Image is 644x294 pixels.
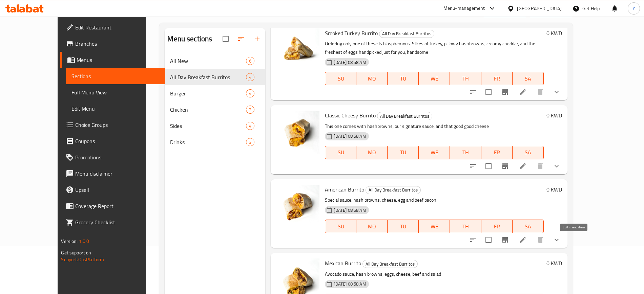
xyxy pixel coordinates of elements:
span: Y [632,5,635,12]
span: [DATE] 08:58 AM [331,281,369,287]
span: Select to update [481,233,496,247]
span: SU [328,74,354,84]
img: Classic Cheesy Burrito [276,111,319,154]
svg: Show Choices [553,236,561,244]
div: All Day Breakfast Burritos4 [165,69,265,85]
span: WE [421,148,447,157]
button: TU [388,220,419,233]
span: Select all sections [219,32,233,46]
span: Get support on: [61,248,92,257]
span: SA [515,148,541,157]
span: TU [390,222,416,231]
span: MO [359,222,385,231]
button: TH [450,72,481,85]
span: Edit Restaurant [75,23,160,31]
button: delete [532,84,548,100]
button: SA [513,72,544,85]
span: All Day Breakfast Burritos [377,112,432,120]
span: Menus [77,56,160,64]
span: FR [484,74,510,84]
span: SA [515,222,541,231]
a: Menu disclaimer [60,165,165,182]
img: Smoked Turkey Burrito [276,28,319,72]
span: TU [390,74,416,84]
h6: 0 KWD [546,28,562,38]
button: SU [325,220,356,233]
button: sort-choices [465,232,481,248]
button: sort-choices [465,158,481,174]
span: Menu disclaimer [75,169,160,178]
a: Edit Restaurant [60,19,165,36]
div: items [246,138,254,146]
span: Coverage Report [75,202,160,210]
div: Burger [170,89,246,97]
span: Promotions [75,153,160,161]
span: Mexican Burrito [325,258,361,268]
button: show more [548,158,565,174]
div: All Day Breakfast Burritos [377,112,432,120]
span: MO [359,74,385,84]
button: show more [548,84,565,100]
button: Branch-specific-item [497,158,513,174]
button: SU [325,146,356,159]
span: [DATE] 08:58 AM [331,133,369,139]
a: Coverage Report [60,198,165,214]
span: Sections [71,72,160,80]
span: All Day Breakfast Burritos [379,30,434,38]
div: Sides [170,122,246,130]
span: Chicken [170,106,246,114]
span: 2 [246,107,254,113]
button: SA [513,146,544,159]
button: WE [419,72,450,85]
button: MO [356,72,388,85]
span: TH [453,148,478,157]
span: 4 [246,123,254,129]
span: All Day Breakfast Burritos [170,73,246,81]
a: Edit menu item [519,88,527,96]
div: Sides4 [165,118,265,134]
div: items [246,57,254,65]
span: All New [170,57,246,65]
span: TU [390,148,416,157]
div: Menu-management [443,4,485,13]
svg: Show Choices [553,88,561,96]
svg: Show Choices [553,162,561,170]
a: Grocery Checklist [60,214,165,230]
span: All Day Breakfast Burritos [366,186,420,194]
div: items [246,73,254,81]
button: WE [419,146,450,159]
p: Ordering only one of these is blasphemous. Slices of turkey, pillowy hashbrowns, creamy cheddar, ... [325,40,543,56]
button: Branch-specific-item [497,84,513,100]
button: WE [419,220,450,233]
p: Special sauce, hash browns, cheese, egg and beef bacon [325,196,543,204]
span: Coupons [75,137,160,145]
button: TH [450,220,481,233]
button: FR [481,72,513,85]
button: TU [388,146,419,159]
p: Avocado sauce, hash browns, eggs, cheese, beef and salad [325,270,543,278]
span: WE [421,222,447,231]
span: Branches [75,40,160,48]
h2: Menu sections [167,34,212,44]
button: SA [513,220,544,233]
span: Choice Groups [75,121,160,129]
span: WE [421,74,447,84]
a: Upsell [60,182,165,198]
span: MO [359,148,385,157]
div: [GEOGRAPHIC_DATA] [517,5,562,12]
span: 6 [246,58,254,64]
div: Drinks3 [165,134,265,150]
span: SU [328,148,354,157]
span: 1.0.0 [79,237,89,246]
a: Sections [66,68,165,84]
span: All Day Breakfast Burritos [363,260,417,268]
span: Select to update [481,85,496,99]
button: show more [548,232,565,248]
div: items [246,106,254,114]
a: Coupons [60,133,165,149]
span: Sort sections [233,31,249,47]
span: Drinks [170,138,246,146]
span: SA [515,74,541,84]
